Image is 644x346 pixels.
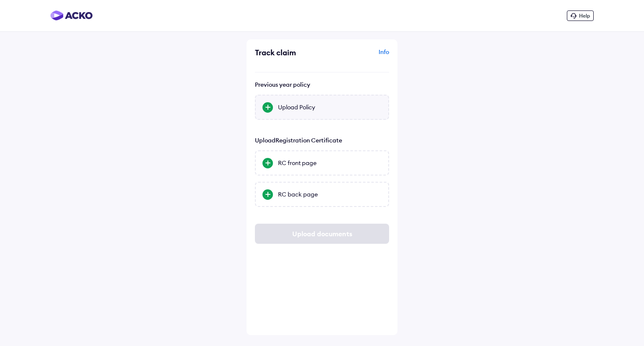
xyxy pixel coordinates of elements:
span: Help [579,13,590,19]
img: horizontal-gradient.png [50,10,93,21]
div: RC back page [278,190,382,199]
div: RC front page [278,159,382,167]
div: Previous year policy [255,81,389,88]
div: Info [324,48,389,64]
p: Upload Registration Certificate [255,137,389,144]
div: Upload Policy [278,103,382,111]
div: Track claim [255,48,320,57]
